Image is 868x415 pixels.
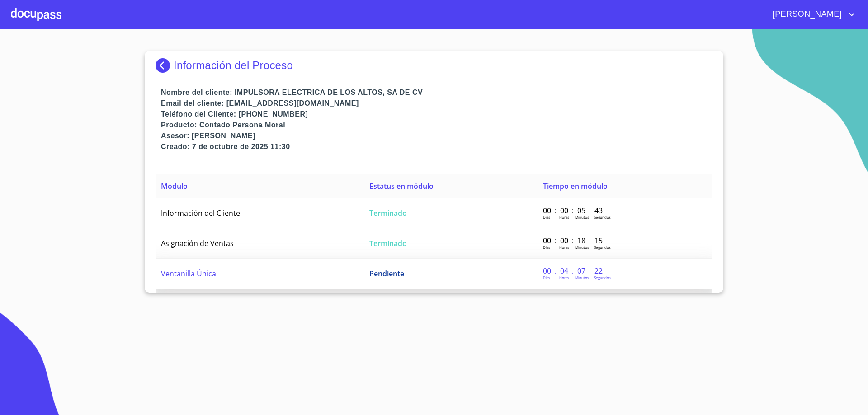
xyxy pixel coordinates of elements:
span: Modulo [161,181,188,191]
span: Terminado [369,238,407,248]
span: Tiempo en módulo [543,181,608,191]
p: Información del Proceso [174,59,293,72]
p: Dias [543,275,550,280]
p: 00 : 00 : 05 : 43 [543,205,604,215]
span: Ventanilla Única [161,269,216,279]
p: Dias [543,214,550,219]
span: Terminado [369,208,407,218]
span: Asignación de Ventas [161,238,234,248]
span: Información del Cliente [161,208,240,218]
p: Horas [559,245,569,250]
p: 00 : 00 : 18 : 15 [543,236,604,246]
p: Horas [559,275,569,280]
button: account of current user [766,7,857,22]
p: Horas [559,214,569,219]
p: Segundos [594,214,611,219]
span: Pendiente [369,269,404,279]
p: Segundos [594,275,611,280]
p: Asesor: [PERSON_NAME] [161,131,712,141]
span: Estatus en módulo [369,181,434,191]
p: Dias [543,245,550,250]
p: Email del cliente: [EMAIL_ADDRESS][DOMAIN_NAME] [161,98,712,109]
p: Creado: 7 de octubre de 2025 11:30 [161,141,712,152]
p: Nombre del cliente: IMPULSORA ELECTRICA DE LOS ALTOS, SA DE CV [161,87,712,98]
img: Docupass spot blue [156,58,174,73]
p: Producto: Contado Persona Moral [161,120,712,131]
p: Minutos [575,214,589,219]
p: Minutos [575,245,589,250]
p: Minutos [575,275,589,280]
p: Teléfono del Cliente: [PHONE_NUMBER] [161,109,712,120]
span: [PERSON_NAME] [766,7,846,22]
div: Información del Proceso [156,58,712,73]
p: Segundos [594,245,611,250]
p: 00 : 04 : 07 : 22 [543,266,604,276]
